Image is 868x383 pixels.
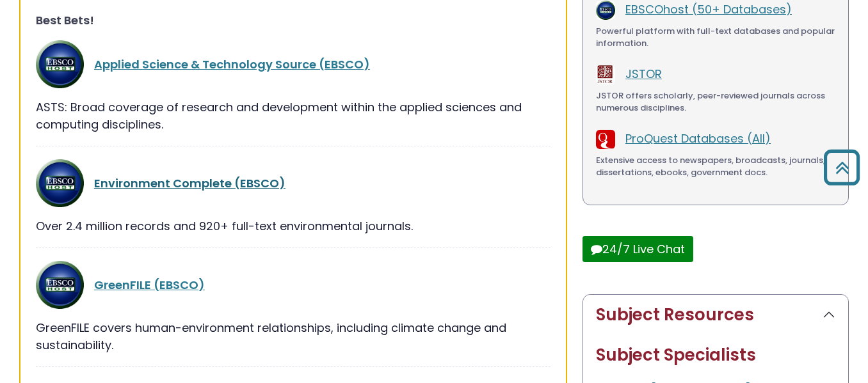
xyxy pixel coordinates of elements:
[625,130,771,146] a: ProQuest Databases (All)
[36,13,551,27] h3: Best Bets!
[596,154,835,179] div: Extensive access to newspapers, broadcasts, journals, dissertations, ebooks, government docs.
[94,175,285,191] a: Environment Complete (EBSCO)
[596,90,835,114] div: JSTOR offers scholarly, peer-reviewed journals across numerous disciplines.
[36,319,551,354] div: GreenFILE covers human-environment relationships, including climate change and sustainability.
[819,155,865,179] a: Back to Top
[596,345,835,365] h2: Subject Specialists
[625,1,792,17] a: EBSCOhost (50+ Databases)
[94,56,370,72] a: Applied Science & Technology Source (EBSCO)
[583,295,848,335] button: Subject Resources
[36,98,551,133] div: ASTS: Broad coverage of research and development within the applied sciences and computing discip...
[625,66,662,82] a: JSTOR
[596,25,835,50] div: Powerful platform with full-text databases and popular information.
[36,217,551,235] div: Over 2.4 million records and 920+ full-text environmental journals.
[94,277,205,293] a: GreenFILE (EBSCO)
[583,236,693,262] button: 24/7 Live Chat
